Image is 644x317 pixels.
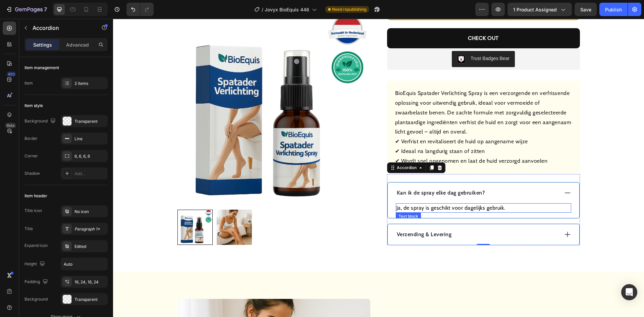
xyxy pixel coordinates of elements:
[283,185,458,193] p: Ja, de spray is geschikt voor dagelijks gebruik.
[605,6,622,13] div: Publish
[24,226,33,232] div: Title
[24,260,46,269] div: Height
[74,279,106,285] div: 16, 24, 16, 24
[283,169,373,179] div: Rich Text Editor. Editing area: main
[282,71,459,116] p: BioEquis Spatader Verlichting Spray is een verzorgende en verfrissende oplossing voor uitwendig g...
[74,153,106,159] div: 6, 6, 6, 6
[580,7,591,12] span: Save
[262,6,263,13] span: /
[621,284,637,300] div: Open Intercom Messenger
[74,118,106,124] div: Transparent
[74,136,106,142] div: Line
[24,103,43,109] div: Item style
[24,136,38,142] div: Border
[74,209,106,215] div: No icon
[3,3,50,16] button: 7
[44,5,47,13] p: 7
[74,297,106,303] div: Transparent
[74,81,106,87] div: 2 items
[332,6,366,12] span: Need republishing
[513,6,557,13] span: 1 product assigned
[599,3,628,16] button: Publish
[24,208,42,214] div: Title icon
[24,153,38,159] div: Corner
[66,41,89,48] p: Advanced
[358,36,396,43] div: Trust Badges Bear
[126,3,154,16] div: Undo/Redo
[344,36,352,44] img: CLDR_q6erfwCEAE=.png
[74,226,106,232] div: Paragraph 1*
[24,65,59,71] div: Item management
[507,3,572,16] button: 1 product assigned
[24,243,48,249] div: Expand icon
[24,193,47,199] div: Item header
[24,80,33,86] div: Item
[6,71,16,77] div: 450
[74,171,106,177] div: Add...
[283,211,340,221] div: Rich Text Editor. Editing area: main
[74,244,106,250] div: Edited
[339,32,402,48] button: Trust Badges Bear
[33,24,90,32] p: Accordion
[282,146,305,152] div: Accordion
[284,195,307,201] div: Text block
[575,3,597,16] button: Save
[282,119,435,145] p: ✔ Verfrist en revitaliseert de huid op aangename wijze ✔ Ideaal na langdurig staan of zitten ✔ Wo...
[24,117,57,126] div: Background
[24,296,48,302] div: Background
[24,170,40,176] div: Shadow
[5,123,16,128] div: Beta
[284,212,339,220] p: Verzending & Levering
[33,41,52,48] p: Settings
[61,258,107,270] input: Auto
[265,6,309,13] span: Jovyx BioEquis 446
[284,170,372,178] p: Kan ik de spray elke dag gebruiken?
[113,19,644,317] iframe: Design area
[24,277,49,286] div: Padding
